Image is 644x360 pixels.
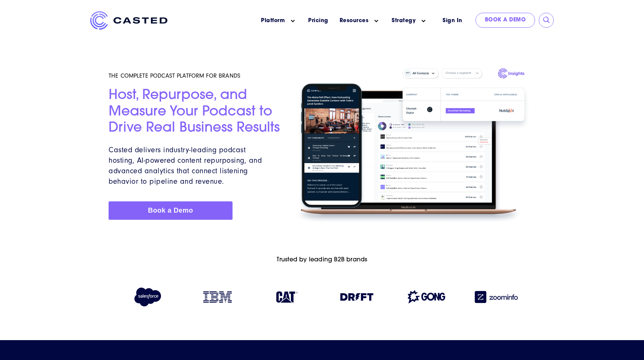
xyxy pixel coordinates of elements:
[109,201,233,220] a: Book a Demo
[109,256,535,264] h6: Trusted by leading B2B brands
[203,291,232,303] img: IBM logo
[131,288,164,306] img: Salesforce logo
[543,16,550,24] input: Submit
[392,17,416,25] a: Strategy
[475,291,518,303] img: Zoominfo logo
[109,145,262,186] span: Casted delivers industry-leading podcast hosting, AI-powered content repurposing, and advanced an...
[308,17,328,25] a: Pricing
[290,64,535,227] img: Homepage Hero
[261,17,285,25] a: Platform
[179,11,433,30] nav: Main menu
[340,17,369,25] a: Resources
[433,13,472,29] a: Sign In
[340,293,373,301] img: Drift logo
[90,11,167,30] img: Casted_Logo_Horizontal_FullColor_PUR_BLUE
[408,290,445,303] img: Gong logo
[476,13,535,28] a: Book a Demo
[148,207,193,214] span: Book a Demo
[109,88,281,136] h2: Host, Repurpose, and Measure Your Podcast to Drive Real Business Results
[276,291,298,303] img: Caterpillar logo
[109,72,281,79] h5: THE COMPLETE PODCAST PLATFORM FOR BRANDS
